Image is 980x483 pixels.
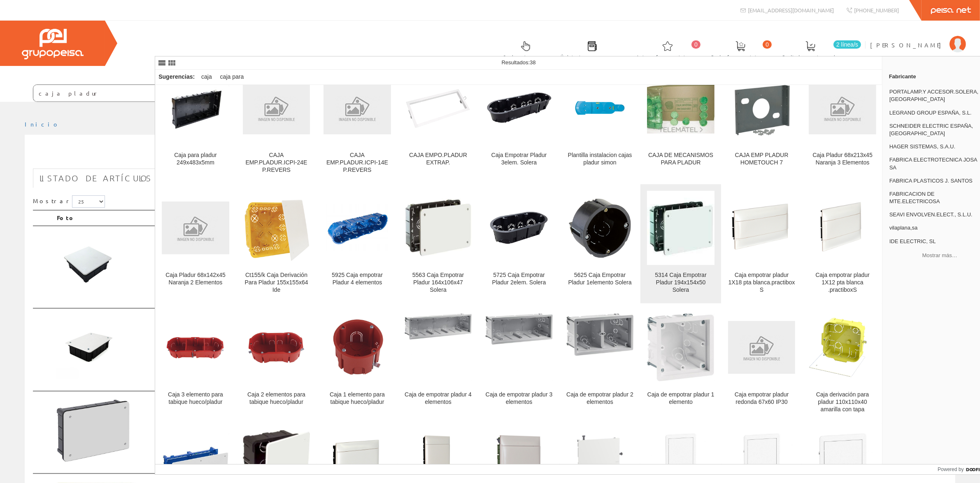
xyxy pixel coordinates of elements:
img: Plantilla instalacion cajas pladur simon [566,74,634,142]
a: 5563 Caja Empotrar Pladur 164x106x47 Solera 5563 Caja Empotrar Pladur 164x106x47 Solera [398,184,479,303]
h1: caja de registro [33,148,947,164]
select: Mostrar [72,195,105,208]
a: 5725 Caja Empotrar Pladur 2elem. Solera 5725 Caja Empotrar Pladur 2elem. Solera [479,184,559,303]
a: Caja para pladur 249x483x5mm Caja para pladur 249x483x5mm [155,64,236,183]
a: Ct155/k Caja Derivación Para Pladur 155x155x64 Ide Ct155/k Caja Derivación Para Pladur 155x155x64... [236,184,317,303]
img: Caja Pladur 68x142x45 Naranja 2 Elementos [162,202,229,254]
img: Caja 1 elemento para tabique hueco/pladur [324,316,391,380]
div: Sugerencias: [155,71,196,83]
div: Caja 1 elemento para tabique hueco/pladur [324,391,391,406]
span: Selectores [503,53,548,61]
a: Caja empotrar pladur 1X12 pta blanca .practiboxS Caja empotrar pladur 1X12 pta blanca .practiboxS [802,184,883,303]
img: CAJA DE MECANISMOS PARA PLADUR [647,83,715,134]
img: Caja Pladur 68x213x45 Naranja 3 Elementos [809,82,876,134]
a: CAJA EMP.PLADUR.ICPI-24E P.REVERS CAJA EMP.PLADUR.ICPI-24E P.REVERS [236,64,317,183]
a: Caja de empotrar pladur 3 elementos Caja de empotrar pladur 3 elementos [479,304,559,423]
a: CAJA DE MECANISMOS PARA PLADUR CAJA DE MECANISMOS PARA PLADUR [640,64,721,183]
div: Caja 2 elementos para tabique hueco/pladur [243,391,310,406]
a: Últimas compras [552,34,628,64]
img: Caja de empotrar pladur 2 elementos [566,314,634,381]
span: Resultados: [502,59,536,66]
a: Caja empotrar pladur redonda 67x60 IP30 Caja empotrar pladur redonda 67x60 IP30 [722,304,802,423]
span: Últimas compras [561,53,624,61]
a: Caja 2 elementos para tabique hueco/pladur Caja 2 elementos para tabique hueco/pladur [236,304,317,423]
a: Caja de empotrar pladur 2 elementos Caja de empotrar pladur 2 elementos [560,304,640,423]
div: Caja Pladur 68x213x45 Naranja 3 Elementos [809,152,876,166]
img: Grupo Peisa [22,29,84,59]
a: Caja Empotrar Pladur 3elem. Solera Caja Empotrar Pladur 3elem. Solera [479,64,559,183]
img: 5725 Caja Empotrar Pladur 2elem. Solera [485,194,553,262]
img: Ct155/k Caja Derivación Para Pladur 155x155x64 Ide [243,194,310,262]
a: Caja empotrar pladur 1X18 pta blanca.practibox S Caja empotrar pladur 1X18 pta blanca.practibox S [722,184,802,303]
img: Caja empotrar pladur 1X18 pta blanca.practibox S [728,194,796,262]
a: 5314 Caja Empotrar Pladur 194x154x50 Solera 5314 Caja Empotrar Pladur 194x154x50 Solera [640,184,721,303]
a: 5925 Caja empotrar Pladur 4 elementos 5925 Caja empotrar Pladur 4 elementos [317,184,398,303]
div: CAJA EMPO.PLADUR EXTRAP. [405,152,472,166]
div: Caja de empotrar pladur 1 elemento [647,391,715,406]
a: Plantilla instalacion cajas pladur simon Plantilla instalacion cajas pladur simon [560,64,640,183]
span: [PERSON_NAME] [870,41,945,49]
a: Caja Pladur 68x213x45 Naranja 3 Elementos Caja Pladur 68x213x45 Naranja 3 Elementos [802,64,883,183]
a: CAJA EMPO.PLADUR EXTRAP. CAJA EMPO.PLADUR EXTRAP. [398,64,479,183]
a: Inicio [25,120,60,128]
img: Caja empotrar pladur 1X12 pta blanca .practiboxS [809,194,876,262]
img: Caja de empotrar pladur 4 elementos [405,314,472,381]
div: Caja 3 elemento para tabique hueco/pladur [162,391,229,406]
span: 0 [691,40,701,49]
a: Caja 1 elemento para tabique hueco/pladur Caja 1 elemento para tabique hueco/pladur [317,304,398,423]
div: CAJA DE MECANISMOS PARA PLADUR [647,152,715,166]
span: 0 [763,40,772,49]
div: Caja para pladur 249x483x5mm [162,152,229,166]
a: Caja de empotrar pladur 4 elementos Caja de empotrar pladur 4 elementos [398,304,479,423]
div: 5925 Caja empotrar Pladur 4 elementos [324,272,391,286]
img: Caja empotrar pladur redonda 67x60 IP30 [728,321,796,374]
div: caja para [217,70,247,84]
img: Caja para pladur 249x483x5mm [162,86,229,131]
a: Caja derivación para pladur 110x110x40 amarilla con tapa Caja derivación para pladur 110x110x40 a... [802,304,883,423]
img: 5314 Caja Empotrar Pladur 194x154x50 Solera [647,198,715,258]
img: 5925 Caja empotrar Pladur 4 elementos [324,205,391,251]
span: [PHONE_NUMBER] [854,7,899,14]
div: Caja empotrar pladur redonda 67x60 IP30 [728,391,796,406]
div: 5314 Caja Empotrar Pladur 194x154x50 Solera [647,272,715,294]
div: 5625 Caja Empotrar Pladur 1elemento Solera [566,272,634,286]
div: Caja de empotrar pladur 2 elementos [566,391,634,406]
div: caja [198,70,215,84]
span: Powered by [938,466,964,473]
img: Foto artículo 562 Caja Empalme 100x100x45 Garra Metalica (150x150) [57,234,119,296]
img: Caja de empotrar pladur 3 elementos [485,314,553,381]
img: Caja Empotrar Pladur 3elem. Solera [485,74,553,142]
img: 5563 Caja Empotrar Pladur 164x106x47 Solera [405,199,472,257]
span: Art. favoritos [636,53,698,61]
span: Ped. favoritos [711,53,770,61]
span: Pedido actual [782,53,838,61]
div: CAJA EMP.PLADUR.ICPI-14E P.REVERS [324,152,391,174]
div: Caja empotrar pladur 1X18 pta blanca.practibox S [728,272,796,294]
div: 5563 Caja Empotrar Pladur 164x106x47 Solera [405,272,472,294]
div: Caja empotrar pladur 1X12 pta blanca .practiboxS [809,272,876,294]
a: Caja 3 elemento para tabique hueco/pladur Caja 3 elemento para tabique hueco/pladur [155,304,236,423]
a: Selectores [495,34,552,64]
label: Mostrar [33,195,105,208]
div: Plantilla instalacion cajas pladur simon [566,152,634,166]
a: Listado de artículos [33,169,158,188]
input: Buscar ... [33,85,387,101]
th: Foto [54,210,174,226]
img: Caja de empotrar pladur 1 elemento [647,314,715,381]
div: Caja derivación para pladur 110x110x40 amarilla con tapa [809,391,876,413]
img: 5625 Caja Empotrar Pladur 1elemento Solera [566,194,634,262]
span: [EMAIL_ADDRESS][DOMAIN_NAME] [748,7,834,14]
span: 2 línea/s [833,40,861,49]
span: 38 [530,59,535,66]
a: CAJA EMP.PLADUR.ICPI-14E P.REVERS CAJA EMP.PLADUR.ICPI-14E P.REVERS [317,64,398,183]
a: 5625 Caja Empotrar Pladur 1elemento Solera 5625 Caja Empotrar Pladur 1elemento Solera [560,184,640,303]
div: Caja de empotrar pladur 4 elementos [405,391,472,406]
a: [PERSON_NAME] [870,34,966,42]
img: Caja 3 elemento para tabique hueco/pladur [162,331,229,363]
div: CAJA EMP.PLADUR.ICPI-24E P.REVERS [243,152,310,174]
div: Caja de empotrar pladur 3 elementos [485,391,553,406]
a: 2 línea/s Pedido actual [774,34,863,64]
a: Caja Pladur 68x142x45 Naranja 2 Elementos Caja Pladur 68x142x45 Naranja 2 Elementos [155,184,236,303]
a: CAJA EMP PLADUR HOMETOUCH 7 CAJA EMP PLADUR HOMETOUCH 7 [722,64,802,183]
img: CAJA EMP.PLADUR.ICPI-24E P.REVERS [243,82,310,134]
